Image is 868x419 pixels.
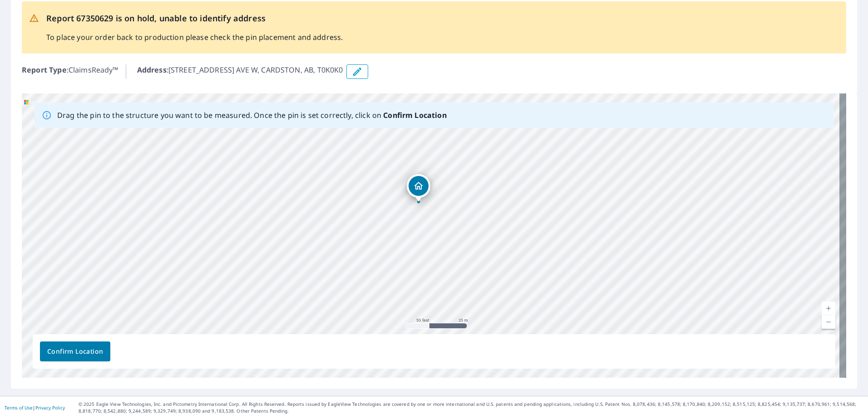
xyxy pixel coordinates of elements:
[822,302,835,315] a: Current Level 19, Zoom In
[46,32,343,43] p: To place your order back to production please check the pin placement and address.
[22,65,67,75] b: Report Type
[822,315,835,329] a: Current Level 19, Zoom Out
[5,405,65,410] p: |
[46,12,343,24] p: Report 67350629 is on hold, unable to identify address
[47,346,103,357] span: Confirm Location
[79,401,863,414] p: © 2025 Eagle View Technologies, Inc. and Pictometry International Corp. All Rights Reserved. Repo...
[22,64,118,79] p: : ClaimsReady™
[35,404,65,411] a: Privacy Policy
[137,64,343,79] p: : [STREET_ADDRESS] AVE W, CARDSTON, AB, T0K0K0
[383,110,446,120] b: Confirm Location
[40,341,110,361] button: Confirm Location
[407,174,430,202] div: Dropped pin, building 1, Residential property, 3946 AV. AVE W CARDSTON, AB T0K0K0
[57,110,447,121] p: Drag the pin to the structure you want to be measured. Once the pin is set correctly, click on
[137,65,167,75] b: Address
[5,404,33,411] a: Terms of Use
